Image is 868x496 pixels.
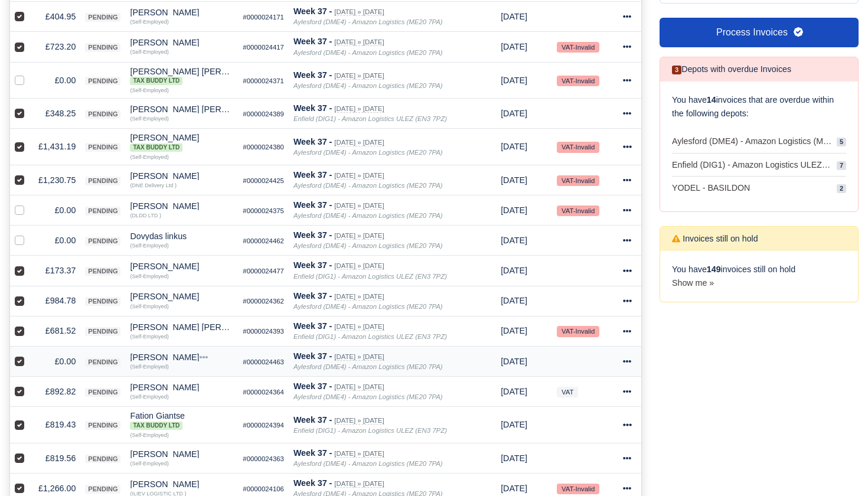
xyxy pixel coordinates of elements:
small: (Self-Employed) [130,364,168,370]
div: [PERSON_NAME] [130,8,233,17]
div: [PERSON_NAME] [130,383,233,391]
i: Aylesford (DME4) - Amazon Logistics (ME20 7PA) [293,242,443,249]
div: [PERSON_NAME] [130,480,233,488]
span: 11 hours from now [501,142,527,151]
small: #0000024362 [243,298,284,305]
small: (DNE Delivery Ltd ) [130,182,176,188]
small: (Self-Employed) [130,334,168,340]
div: [PERSON_NAME] [PERSON_NAME] [130,105,233,113]
small: [DATE] » [DATE] [334,38,384,46]
strong: 149 [707,265,721,274]
td: £681.52 [34,316,80,346]
small: VAT-Invalid [557,484,599,494]
small: [DATE] » [DATE] [334,139,384,146]
span: 11 hours from now [501,387,527,396]
i: Aylesford (DME4) - Amazon Logistics (ME20 7PA) [293,212,443,219]
i: Aylesford (DME4) - Amazon Logistics (ME20 7PA) [293,303,443,310]
small: VAT-Invalid [557,175,599,186]
small: #0000024394 [243,422,284,429]
small: (Self-Employed) [130,154,168,160]
span: pending [85,421,120,430]
div: Dovydas linkus [130,232,233,240]
h6: Invoices still on hold [672,234,758,244]
small: [DATE] » [DATE] [334,105,384,113]
span: pending [85,358,120,367]
span: 11 hours from now [501,453,527,463]
span: 11 hours from now [501,296,527,305]
small: VAT-Invalid [557,42,599,53]
small: [DATE] » [DATE] [334,450,384,458]
small: #0000024393 [243,328,284,335]
small: VAT-Invalid [557,205,599,216]
span: pending [85,207,120,216]
strong: Week 37 - [293,230,332,240]
div: [PERSON_NAME] [130,450,233,458]
i: Enfield (DIG1) - Amazon Logistics ULEZ (EN3 7PZ) [293,115,447,122]
small: #0000024363 [243,455,284,462]
div: [PERSON_NAME] [130,262,233,270]
span: 3 [672,66,681,74]
small: (Self-Employed) [130,49,168,55]
span: pending [85,13,120,22]
span: 11 hours from now [501,326,527,335]
div: [PERSON_NAME] Tax Buddy Ltd [130,133,233,151]
a: Show me » [672,278,714,288]
small: #0000024171 [243,14,284,21]
small: [DATE] » [DATE] [334,480,384,488]
small: (Self-Employed) [130,87,168,93]
div: Chat Widget [809,439,868,496]
a: Enfield (DIG1) - Amazon Logistics ULEZ (EN3 7PZ) 7 [672,154,846,177]
span: pending [85,177,120,185]
td: £819.56 [34,443,80,473]
small: [DATE] » [DATE] [334,417,384,425]
span: pending [85,237,120,246]
td: £819.43 [34,407,80,443]
strong: Week 37 - [293,6,332,16]
strong: 14 [707,95,716,105]
strong: Week 37 - [293,448,332,458]
small: (Self-Employed) [130,304,168,309]
a: Process Invoices [660,18,859,47]
span: 11 hours from now [501,266,527,275]
div: Fation Giantse [130,412,233,429]
div: [PERSON_NAME] [130,172,233,180]
span: 11 hours from now [501,109,527,118]
small: [DATE] » [DATE] [334,72,384,80]
div: [PERSON_NAME] [130,133,233,151]
small: #0000024375 [243,207,284,214]
small: (Self-Employed) [130,461,168,466]
span: 11 hours from now [501,236,527,245]
div: [PERSON_NAME] [130,353,233,361]
td: £984.78 [34,286,80,316]
p: You have invoices that are overdue within the following depots: [672,93,846,120]
i: Enfield (DIG1) - Amazon Logistics ULEZ (EN3 7PZ) [293,333,447,340]
div: You have invoices still on hold [660,251,858,302]
div: Fation Giantse Tax Buddy Ltd [130,412,233,429]
span: Tax Buddy Ltd [130,77,182,85]
strong: Week 37 - [293,260,332,270]
span: Tax Buddy Ltd [130,143,182,152]
small: (Self-Employed) [130,394,168,400]
span: Aylesford (DME4) - Amazon Logistics (ME20 7PA) [672,135,832,148]
div: [PERSON_NAME] [130,292,233,301]
td: £0.00 [34,346,80,376]
strong: Week 37 - [293,478,332,488]
small: [DATE] » [DATE] [334,8,384,16]
h6: Depots with overdue Invoices [672,64,791,74]
span: 11 hours from now [501,42,527,51]
small: #0000024364 [243,389,284,396]
span: 11 hours from now [501,420,527,429]
span: 11 hours from now [501,12,527,21]
small: [DATE] » [DATE] [334,323,384,331]
small: (Self-Employed) [130,116,168,122]
i: Aylesford (DME4) - Amazon Logistics (ME20 7PA) [293,49,443,56]
strong: Week 37 - [293,351,332,361]
span: pending [85,485,120,494]
i: Enfield (DIG1) - Amazon Logistics ULEZ (EN3 7PZ) [293,273,447,280]
div: [PERSON_NAME] [130,202,233,210]
strong: Week 37 - [293,321,332,331]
